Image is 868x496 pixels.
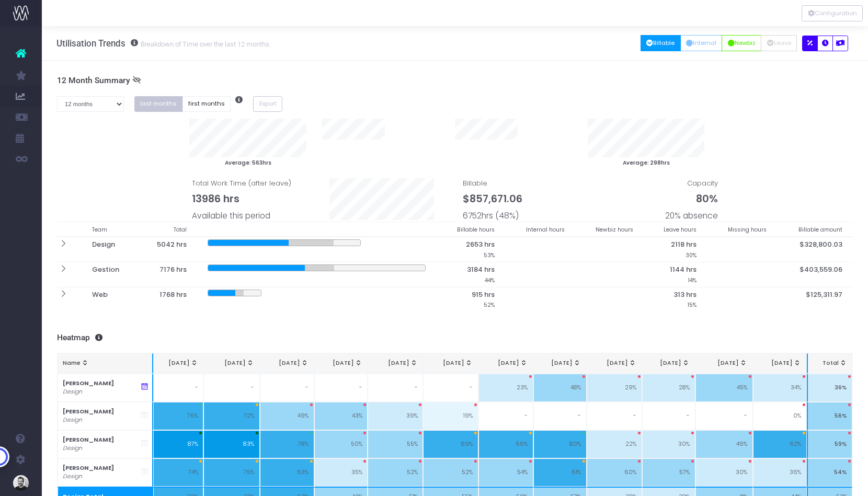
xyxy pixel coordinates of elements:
td: 80% [533,430,587,458]
div: [DATE] [265,359,309,367]
th: 1768 hrs [138,287,198,312]
h3: Heatmap [57,333,853,343]
td: - [642,402,695,430]
td: - [423,374,478,402]
th: $125,311.97 [777,287,853,312]
div: [DATE] [701,359,747,367]
td: 29% [587,374,642,402]
td: - [478,402,533,430]
th: Sep 24: activate to sort column ascending [260,353,315,374]
td: - [203,374,259,402]
td: 30% [642,430,695,458]
div: [DATE] [159,359,198,367]
td: 30% [695,458,753,487]
th: Design [82,237,138,262]
div: [DATE] [209,359,254,367]
th: Gestion [82,262,138,287]
td: 57% [642,458,695,487]
th: Aug 24: activate to sort column ascending [203,353,259,374]
td: 60% [587,458,642,487]
td: 23% [478,374,533,402]
small: 53% [484,250,495,259]
div: [DATE] [484,359,528,367]
td: 62% [753,430,807,458]
td: 52% [423,458,478,487]
td: 22% [587,430,642,458]
h3: Utilisation Trends [56,38,271,49]
i: Design [63,416,82,424]
td: 75% [203,458,259,487]
span: Available this period [192,210,270,222]
th: 7176 hrs [138,262,198,287]
th: Name: activate to sort column ascending [58,353,154,374]
td: 87% [153,430,203,458]
span: Total Work Time (after leave) [192,178,291,222]
small: Leave hours [664,224,696,234]
th: $328,800.03 [777,237,853,262]
th: Mar 25: activate to sort column ascending [587,353,642,374]
th: $403,559.06 [777,262,853,287]
strong: [PERSON_NAME] [63,408,114,416]
td: 49% [260,402,315,430]
td: 0% [753,402,807,430]
small: Internal hours [526,224,565,234]
span: 20% absence [665,210,718,222]
td: 48% [533,374,587,402]
td: 83% [203,430,259,458]
div: Vertical button group [802,5,863,21]
td: 52% [368,458,423,487]
span: Billable [463,178,522,222]
td: - [695,402,753,430]
button: first months [182,96,231,112]
td: 69% [423,430,478,458]
td: 35% [314,458,368,487]
td: - [533,402,587,430]
div: [DATE] [539,359,581,367]
small: 14% [688,275,696,284]
div: [DATE] [373,359,417,367]
small: Billable hours [457,224,495,234]
td: 76% [153,402,203,430]
span: 13986 hrs [192,191,239,206]
td: - [368,374,423,402]
small: Average: 563hrs [225,157,271,167]
td: 39% [368,402,423,430]
small: Breakdown of Time over the last 12 months. [138,38,271,49]
span: 80% [696,191,718,206]
td: - [314,374,368,402]
small: 15% [688,299,696,309]
th: May 25: activate to sort column ascending [695,353,753,374]
td: 55% [368,430,423,458]
small: Missing hours [728,224,767,234]
td: 63% [260,458,315,487]
th: 5042 hrs [138,237,198,262]
td: 36% [753,458,807,487]
span: 1144 hrs [670,264,696,275]
th: Nov 24: activate to sort column ascending [368,353,423,374]
span: 6752hrs (48%) [463,210,519,222]
button: Internal [680,35,723,51]
div: Name [63,359,147,367]
small: Total [174,224,187,234]
span: 313 hrs [673,290,696,300]
div: Total [813,359,847,367]
td: - [153,374,203,402]
button: Billable [641,35,681,51]
td: 59% [807,430,852,458]
th: Jan 25: activate to sort column ascending [478,353,533,374]
strong: [PERSON_NAME] [63,464,114,472]
td: - [260,374,315,402]
td: 46% [695,430,753,458]
div: [DATE] [648,359,690,367]
div: [DATE] [429,359,473,367]
small: Team [92,224,107,234]
button: Leave [761,35,797,51]
small: Billable amount [798,224,842,234]
span: 915 hrs [472,290,495,300]
td: 66% [478,430,533,458]
td: 61% [533,458,587,487]
td: 45% [695,374,753,402]
small: Average: 298hrs [623,157,670,167]
th: Jul 24: activate to sort column ascending [153,353,203,374]
td: 54% [807,458,852,487]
